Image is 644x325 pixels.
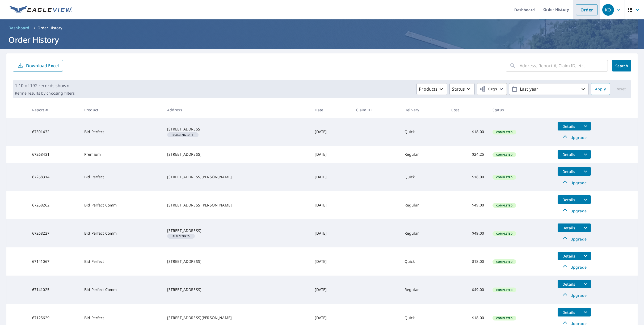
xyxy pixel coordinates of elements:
em: Building ID [172,133,190,136]
td: [DATE] [310,276,352,304]
td: Bid Perfect [80,163,163,191]
a: Upgrade [558,263,591,271]
td: [DATE] [310,191,352,219]
span: Details [561,310,577,315]
p: 1-10 of 192 records shown [15,82,75,89]
td: $18.00 [447,163,488,191]
span: Upgrade [561,208,588,214]
td: Quick [400,118,447,146]
a: Upgrade [558,235,591,243]
span: Completed [493,232,516,235]
th: Product [80,102,163,118]
td: [DATE] [310,146,352,163]
span: Upgrade [561,264,588,270]
td: Regular [400,146,447,163]
span: Details [561,197,577,202]
button: detailsBtn-67268227 [558,223,580,232]
div: [STREET_ADDRESS][PERSON_NAME] [167,174,306,180]
span: Completed [493,288,516,292]
span: Completed [493,204,516,207]
td: $49.00 [447,276,488,304]
a: Upgrade [558,133,591,142]
td: Quick [400,247,447,276]
nav: breadcrumb [6,24,638,32]
button: filesDropdownBtn-67125629 [580,308,591,316]
button: Status [449,83,475,95]
div: [STREET_ADDRESS] [167,152,306,157]
span: Upgrade [561,292,588,298]
th: Cost [447,102,488,118]
td: $18.00 [447,247,488,276]
td: 67268314 [28,163,80,191]
p: Products [419,86,437,92]
span: Orgs [479,86,497,92]
th: Report # [28,102,80,118]
span: Apply [595,86,606,92]
a: Upgrade [558,291,591,299]
td: Bid Perfect [80,118,163,146]
button: detailsBtn-67141025 [558,280,580,288]
td: [DATE] [310,163,352,191]
button: filesDropdownBtn-67268431 [580,150,591,159]
p: Refine results by choosing filters [15,91,75,96]
a: Dashboard [6,24,32,32]
td: $24.25 [447,146,488,163]
td: [DATE] [310,118,352,146]
h1: Order History [6,34,638,45]
span: Completed [493,260,516,264]
span: Details [561,282,577,287]
input: Address, Report #, Claim ID, etc. [520,58,608,73]
span: Completed [493,130,516,134]
td: $49.00 [447,191,488,219]
span: Completed [493,153,516,157]
p: Status [452,86,465,92]
div: [STREET_ADDRESS] [167,126,306,132]
td: Quick [400,163,447,191]
span: Details [561,254,577,259]
button: detailsBtn-67268431 [558,150,580,159]
td: 67141025 [28,276,80,304]
th: Delivery [400,102,447,118]
button: Download Excel [13,60,63,71]
button: detailsBtn-67125629 [558,308,580,316]
span: Dashboard [9,25,30,31]
p: Order History [37,25,62,31]
th: Claim ID [352,102,400,118]
td: Bid Perfect Comm [80,219,163,247]
div: [STREET_ADDRESS][PERSON_NAME] [167,315,306,320]
button: filesDropdownBtn-67268262 [580,195,591,204]
em: Building ID [172,235,190,238]
td: Regular [400,276,447,304]
button: filesDropdownBtn-67141067 [580,252,591,260]
span: Details [561,169,577,174]
button: Products [416,83,447,95]
button: detailsBtn-67301432 [558,122,580,130]
p: Download Excel [26,63,59,69]
td: Bid Perfect Comm [80,276,163,304]
td: [DATE] [310,219,352,247]
td: $49.00 [447,219,488,247]
a: Order [576,4,597,15]
button: Apply [591,83,610,95]
button: detailsBtn-67141067 [558,252,580,260]
span: Details [561,124,577,129]
button: detailsBtn-67268262 [558,195,580,204]
th: Date [310,102,352,118]
td: Premium [80,146,163,163]
td: 67301432 [28,118,80,146]
span: Details [561,152,577,157]
div: KO [602,4,614,16]
td: 67268262 [28,191,80,219]
span: Upgrade [561,236,588,242]
img: EV Logo [10,6,72,14]
td: 67268431 [28,146,80,163]
span: 1 [169,133,197,136]
p: Last year [518,85,580,94]
button: filesDropdownBtn-67268314 [580,167,591,176]
span: Completed [493,316,516,320]
td: Bid Perfect Comm [80,191,163,219]
li: / [34,25,35,31]
button: filesDropdownBtn-67141025 [580,280,591,288]
span: Completed [493,175,516,179]
td: 67268227 [28,219,80,247]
